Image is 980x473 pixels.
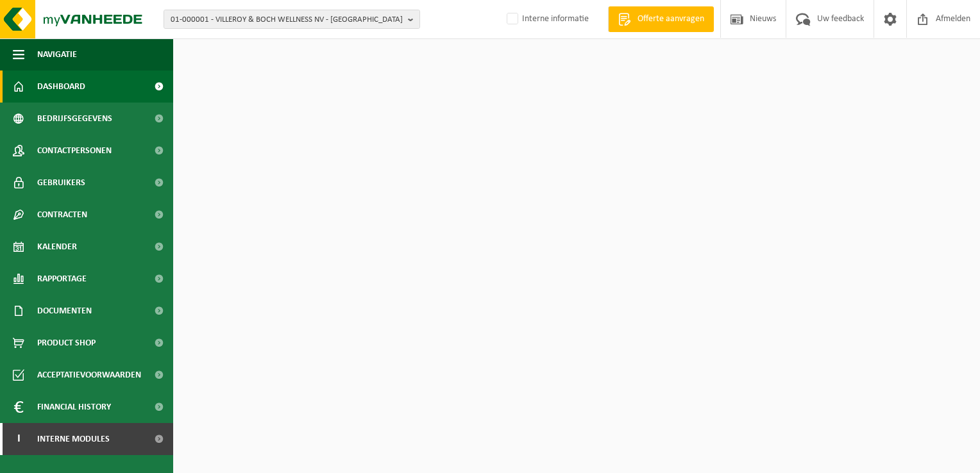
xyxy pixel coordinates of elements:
[634,13,707,26] span: Offerte aanvragen
[37,263,87,295] span: Rapportage
[37,327,96,359] span: Product Shop
[171,10,403,29] span: 01-000001 - VILLEROY & BOCH WELLNESS NV - [GEOGRAPHIC_DATA]
[37,295,92,327] span: Documenten
[608,6,714,32] a: Offerte aanvragen
[164,10,420,29] button: 01-000001 - VILLEROY & BOCH WELLNESS NV - [GEOGRAPHIC_DATA]
[37,167,85,199] span: Gebruikers
[37,391,111,423] span: Financial History
[13,423,24,455] span: I
[37,71,85,103] span: Dashboard
[37,199,87,231] span: Contracten
[37,359,141,391] span: Acceptatievoorwaarden
[37,231,77,263] span: Kalender
[37,135,112,167] span: Contactpersonen
[37,38,77,71] span: Navigatie
[37,423,110,455] span: Interne modules
[37,103,112,135] span: Bedrijfsgegevens
[504,10,589,29] label: Interne informatie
